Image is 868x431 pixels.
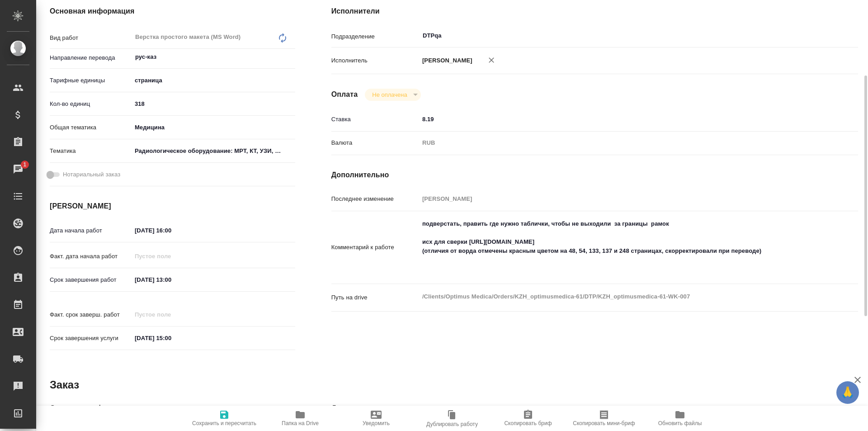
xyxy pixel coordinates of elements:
h4: Исполнители [331,6,858,17]
button: Open [809,35,811,37]
p: Комментарий к работе [331,243,419,252]
div: страница [132,73,295,88]
h4: Дополнительно [331,170,858,180]
h4: Оплата [331,89,358,100]
button: Скопировать мини-бриф [566,406,642,431]
button: 🙏 [836,381,859,404]
span: Дублировать работу [426,421,478,427]
textarea: /Clients/Optimus Medica/Orders/KZH_optimusmedica-61/DTP/KZH_optimusmedica-61-WK-007 [419,289,814,304]
p: Дата начала работ [50,226,132,235]
div: Не оплачена [365,89,420,101]
div: RUB [419,135,814,151]
textarea: подверстать, править где нужно таблички, чтобы не выходили за границы рамок исх для сверки [URL][... [419,216,814,277]
p: Последнее изменение [331,194,419,204]
span: Обновить файлы [658,420,702,426]
p: Подразделение [331,32,419,41]
div: Радиологическое оборудование: МРТ, КТ, УЗИ, рентгенография [132,143,295,159]
p: Факт. срок заверш. работ [50,310,132,319]
h4: [PERSON_NAME] [50,201,295,212]
button: Обновить файлы [642,406,718,431]
button: Open [290,56,292,58]
p: Факт. дата начала работ [50,252,132,261]
p: Путь на drive [331,293,419,302]
p: Вид работ [50,33,132,43]
span: 1 [18,160,32,169]
p: Тарифные единицы [50,76,132,85]
span: Сохранить и пересчитать [192,420,256,426]
p: Тематика [50,147,132,156]
input: ✎ Введи что-нибудь [132,332,211,345]
input: ✎ Введи что-нибудь [132,273,211,286]
button: Не оплачена [369,91,410,99]
p: Общая тематика [50,123,132,132]
p: Направление перевода [50,53,132,62]
button: Скопировать бриф [490,406,566,431]
button: Дублировать работу [414,406,490,431]
p: Срок завершения работ [50,275,132,284]
input: ✎ Введи что-нибудь [132,97,295,110]
span: Скопировать мини-бриф [573,420,635,426]
input: ✎ Введи что-нибудь [132,224,211,237]
h4: Дополнительно [331,403,858,414]
div: Медицина [132,120,295,135]
a: 1 [2,158,34,180]
span: 🙏 [840,383,855,402]
input: Пустое поле [132,250,211,263]
span: Нотариальный заказ [63,170,120,179]
input: Пустое поле [419,192,814,205]
button: Сохранить и пересчитать [186,406,262,431]
p: Ставка [331,115,419,124]
p: Срок завершения услуги [50,334,132,343]
span: Скопировать бриф [504,420,552,426]
h4: Основная информация [50,6,295,17]
h2: Заказ [50,378,79,392]
button: Уведомить [338,406,414,431]
input: ✎ Введи что-нибудь [419,113,814,126]
button: Папка на Drive [262,406,338,431]
span: Папка на Drive [282,420,319,426]
p: Исполнитель [331,56,419,65]
h4: Основная информация [50,403,295,414]
span: Уведомить [363,420,390,426]
input: Пустое поле [132,308,211,321]
p: [PERSON_NAME] [419,56,472,65]
p: Кол-во единиц [50,99,132,109]
p: Валюта [331,138,419,147]
button: Удалить исполнителя [481,50,501,70]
